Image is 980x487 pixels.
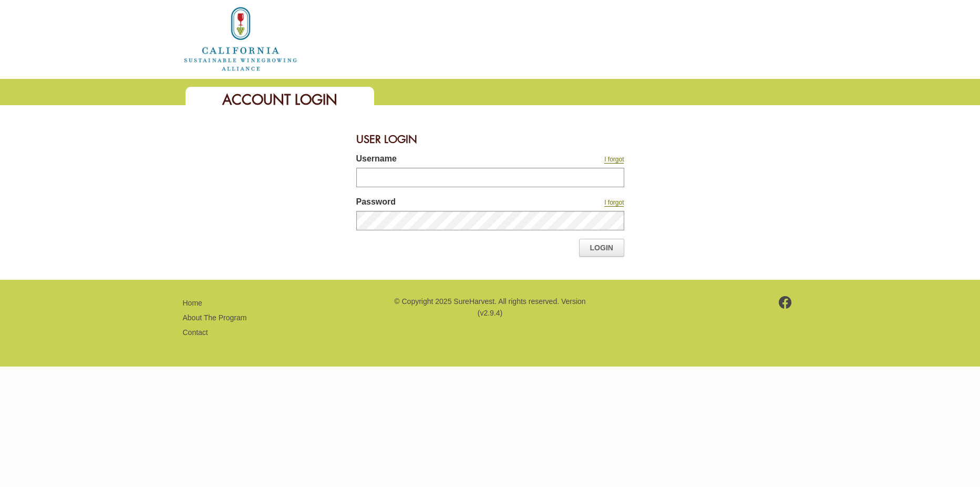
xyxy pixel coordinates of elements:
a: Contact [183,328,208,337]
p: © Copyright 2025 SureHarvest. All rights reserved. Version (v2.9.4) [393,296,587,319]
a: Home [183,34,298,43]
a: Home [183,299,202,307]
img: footer-facebook.png [779,296,792,309]
label: Password [356,196,530,211]
div: User Login [356,126,624,153]
span: Account Login [222,90,337,109]
label: Username [356,153,530,168]
a: Login [579,239,624,257]
a: About The Program [183,313,247,322]
img: logo_cswa2x.png [183,5,298,73]
a: I forgot [604,156,624,164]
a: I forgot [604,199,624,207]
